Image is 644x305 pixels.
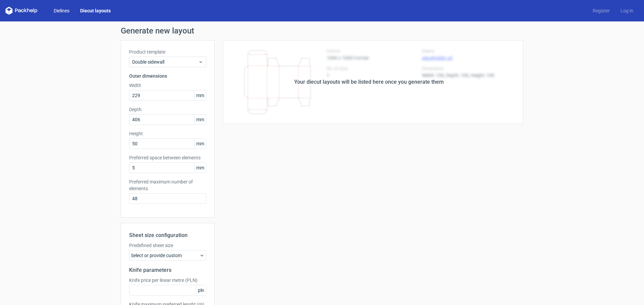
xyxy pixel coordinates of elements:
[194,163,206,173] span: mm
[129,178,206,192] label: Preferred maximum number of elements
[129,130,206,137] label: Height
[129,106,206,113] label: Depth
[129,73,206,79] h3: Outer dimensions
[129,231,206,239] h2: Sheet size configuration
[129,49,206,55] label: Product template
[129,266,206,274] h2: Knife parameters
[194,139,206,149] span: mm
[129,277,206,284] label: Knife price per linear metre (PLN)
[132,59,198,65] span: Double sidewall
[615,7,639,14] a: Log in
[129,250,206,261] div: Select or provide custom
[587,7,615,14] a: Register
[194,115,206,125] span: mm
[129,242,206,249] label: Predefined sheet size
[75,7,116,14] a: Diecut layouts
[129,154,206,161] label: Preferred space between elements
[196,285,206,295] span: pln
[121,27,523,35] h1: Generate new layout
[48,7,75,14] a: Dielines
[294,78,444,86] div: Your diecut layouts will be listed here once you generate them
[129,82,206,89] label: Width
[194,90,206,100] span: mm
